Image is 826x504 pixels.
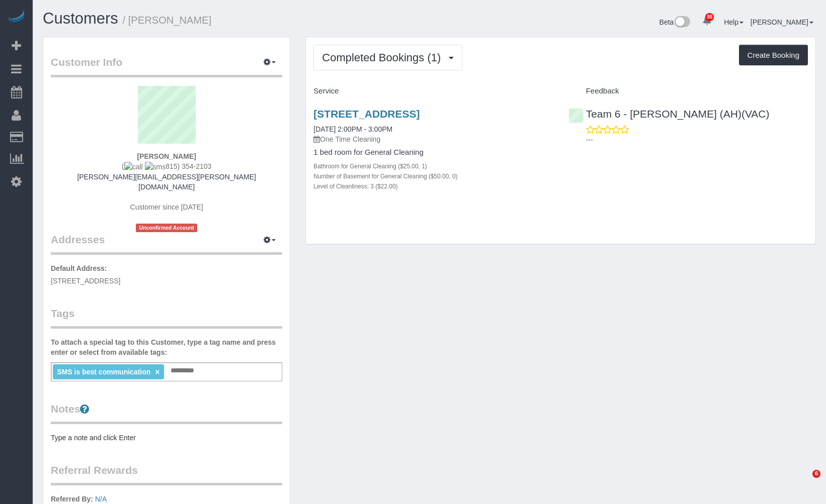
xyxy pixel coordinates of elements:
legend: Customer Info [51,55,282,77]
a: [PERSON_NAME][EMAIL_ADDRESS][PERSON_NAME][DOMAIN_NAME] [77,173,256,191]
h4: 1 bed room for General Cleaning [313,148,553,157]
legend: Referral Rewards [51,463,282,485]
a: Team 6 - [PERSON_NAME] (AH)(VAC) [568,108,770,120]
a: Help [724,18,744,26]
small: Bathroom for General Cleaning ($25.00, 1) [313,163,427,170]
a: Beta [659,18,691,26]
a: × [155,368,159,376]
span: ( 815) 354-2103 [122,162,211,170]
small: Level of Cleanliness: 3 ($22.00) [313,183,397,190]
a: [STREET_ADDRESS] [313,108,420,120]
button: Create Booking [739,45,808,66]
img: sms [145,162,166,172]
a: [DATE] 2:00PM - 3:00PM [313,125,392,133]
label: Referred By: [51,494,93,504]
p: --- [586,135,808,145]
label: Default Address: [51,263,107,273]
h4: Service [313,87,553,95]
p: One Time Cleaning [313,134,553,144]
h4: Feedback [568,87,808,95]
span: [STREET_ADDRESS] [51,277,120,285]
label: To attach a special tag to this Customer, type a tag name and press enter or select from availabl... [51,337,282,357]
span: SMS is best communication [57,368,150,376]
legend: Tags [51,306,282,329]
span: 88 [705,13,714,21]
span: 6 [812,470,820,478]
span: Customer since [DATE] [130,203,203,211]
legend: Notes [51,401,282,424]
button: Completed Bookings (1) [313,45,462,70]
img: call [124,162,143,172]
a: Customers [43,10,118,27]
img: Automaid Logo [6,10,26,24]
a: N/A [95,495,107,503]
small: Number of Basement for General Cleaning ($50.00, 0) [313,173,457,180]
img: New interface [674,16,690,29]
a: 88 [697,10,717,32]
strong: [PERSON_NAME] [137,152,196,160]
iframe: Intercom live chat [792,470,816,494]
small: / [PERSON_NAME] [123,15,212,26]
span: Completed Bookings (1) [322,51,446,64]
pre: Type a note and click Enter [51,433,282,443]
span: Unconfirmed Account [136,224,197,232]
a: [PERSON_NAME] [751,18,813,26]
